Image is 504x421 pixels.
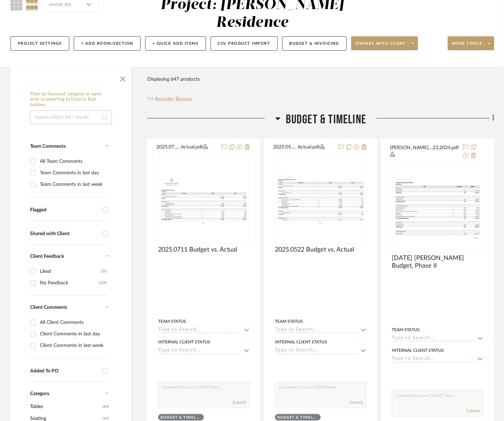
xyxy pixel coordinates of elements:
div: Team Comments in last day [40,167,107,179]
button: 2025.05..... Actual.pdf [273,143,334,152]
div: Team Status [275,318,303,325]
img: 2025.0711 Budget vs. Actual [159,172,249,227]
button: + Add Room/Section [74,36,141,51]
img: 2025.0522 Budget vs. Actual [276,172,366,227]
input: Type to Search… [158,327,241,334]
button: Submit [349,399,363,406]
span: (64) [102,401,109,412]
div: Added To PO [30,368,99,374]
div: All Team Comments [40,156,107,167]
button: 2025.07..... Actual.pdf [156,143,217,152]
div: 0 [275,155,366,244]
button: Submit [466,408,480,414]
span: Share with client [355,41,406,51]
button: CSV Product Import [211,36,278,51]
input: Search within 647 results [30,110,112,124]
button: Share with client [351,36,418,50]
input: Type to Search… [158,348,241,354]
span: Client Comments [30,305,67,310]
span: Client Feedback [30,254,64,259]
div: All Client Comments [40,317,107,328]
button: Reorder Rooms [147,95,192,103]
span: Budget & Timeline [286,112,366,127]
span: More tools [452,41,482,51]
div: Client Comments in last day [40,328,107,340]
div: Budget & Timeline [161,415,200,420]
button: + Quick Add Items [145,36,206,51]
div: Flagged [30,207,99,213]
button: Budget & Invoicing [282,36,347,51]
button: [PERSON_NAME]....23.2024.pdf [390,143,459,160]
input: Type to Search… [275,327,358,334]
div: Internal Client Status [392,347,444,354]
div: Shared with Client [30,231,99,237]
span: Category [30,391,49,397]
span: Reorder Rooms [155,95,192,103]
div: Team Comments in last week [40,179,107,190]
div: Liked [40,266,101,277]
img: 2024.1.23 Marupudi Dang Budget, Phase II [392,173,483,242]
div: (129) [99,277,107,289]
div: No Feedback [40,277,99,289]
button: More tools [448,36,494,50]
div: Internal Client Status [275,339,327,345]
h6: Filter by keyword, category or name prior to exporting to Excel or Bulk Actions [30,92,112,108]
button: Close [116,71,130,85]
div: Budget & Timeline [277,415,317,420]
div: Team Status [392,327,420,333]
span: 2025.0522 Budget vs. Actual [275,246,354,254]
div: (57) [101,266,107,277]
div: Client Comments in last week [40,340,107,351]
div: Internal Client Status [158,339,210,345]
span: Team Comments [30,144,66,149]
div: Displaying 647 products [147,72,200,86]
input: Type to Search… [392,335,475,342]
div: Team Status [158,318,186,325]
span: [DATE] [PERSON_NAME] Budget, Phase II [392,254,483,270]
input: Type to Search… [392,356,475,363]
button: Project Settings [10,36,69,51]
input: Type to Search… [275,348,358,354]
span: Tables [30,401,101,413]
span: 2025.0711 Budget vs. Actual [158,246,237,254]
button: Submit [233,399,246,406]
div: 0 [392,164,483,252]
